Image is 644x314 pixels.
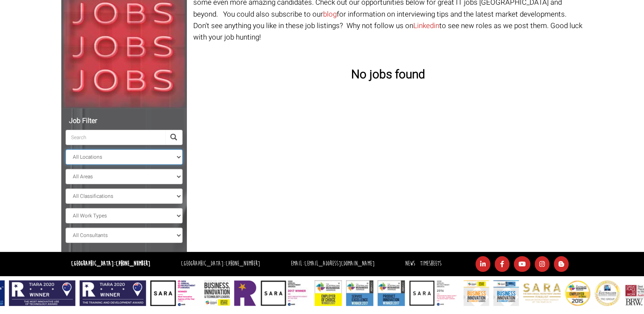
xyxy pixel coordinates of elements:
li: [GEOGRAPHIC_DATA]: [179,258,262,270]
a: News [405,260,415,268]
h3: No jobs found [193,69,583,82]
a: [PHONE_NUMBER] [116,260,150,268]
strong: [GEOGRAPHIC_DATA]: [71,260,150,268]
a: [PHONE_NUMBER] [226,260,260,268]
a: [EMAIL_ADDRESS][DOMAIN_NAME] [304,260,375,268]
h5: Job Filter [66,117,183,125]
a: blog [323,9,337,20]
a: Linkedin [413,20,439,31]
a: Timesheets [420,260,441,268]
input: Search [66,130,165,145]
li: Email: [289,258,377,270]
